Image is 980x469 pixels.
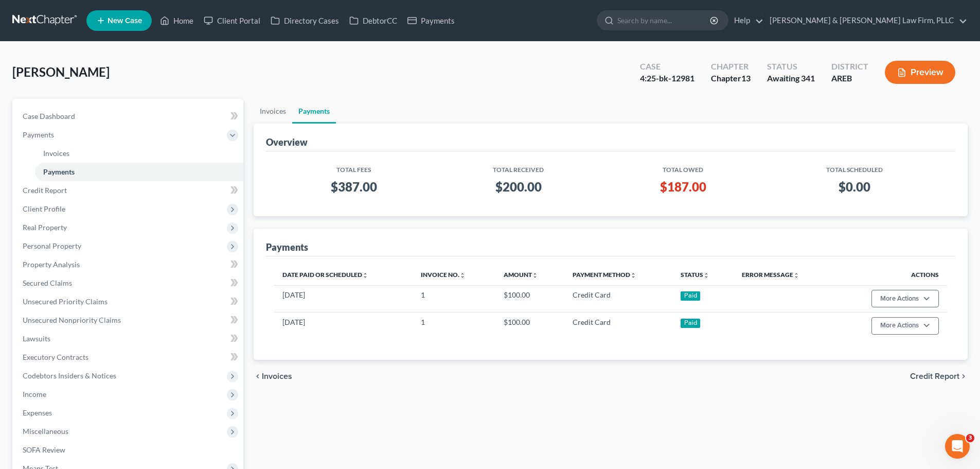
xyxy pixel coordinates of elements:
[573,271,636,279] a: Payment Methodunfold_more
[23,334,50,343] span: Lawsuits
[441,179,595,195] h3: $200.00
[945,434,970,459] iframe: Intercom live chat
[344,11,402,30] a: DebtorCC
[14,292,243,311] a: Unsecured Priority Claims
[831,73,868,84] div: AREB
[14,348,243,367] a: Executory Contracts
[23,445,65,454] span: SOFA Review
[413,312,495,339] td: 1
[362,272,368,279] i: unfold_more
[871,290,939,307] button: More Actions
[871,317,939,335] button: More Actions
[603,160,762,175] th: Total Owed
[742,271,799,279] a: Error Messageunfold_more
[564,285,673,312] td: Credit Card
[771,179,939,195] h3: $0.00
[532,272,538,279] i: unfold_more
[617,11,711,30] input: Search by name...
[199,11,265,30] a: Client Portal
[274,312,413,339] td: [DATE]
[14,181,243,200] a: Credit Report
[265,11,344,30] a: Directory Cases
[108,17,142,25] span: New Case
[14,441,243,459] a: SOFA Review
[764,11,967,30] a: [PERSON_NAME] & [PERSON_NAME] Law Firm, PLLC
[729,11,763,30] a: Help
[254,372,262,380] i: chevron_left
[14,311,243,329] a: Unsecured Nonpriority Claims
[23,408,52,417] span: Expenses
[23,279,72,287] span: Secured Claims
[23,390,46,398] span: Income
[23,204,65,213] span: Client Profile
[23,353,88,361] span: Executory Contracts
[274,160,433,175] th: Total Fees
[23,260,80,269] span: Property Analysis
[504,271,538,279] a: Amountunfold_more
[564,312,673,339] td: Credit Card
[831,61,868,73] div: District
[262,372,292,380] span: Invoices
[681,291,700,301] div: Paid
[23,241,81,250] span: Personal Property
[612,179,754,195] h3: $187.00
[767,61,815,73] div: Status
[35,144,243,163] a: Invoices
[681,319,700,328] div: Paid
[23,371,116,380] span: Codebtors Insiders & Notices
[459,272,466,279] i: unfold_more
[282,271,368,279] a: Date Paid or Scheduledunfold_more
[681,271,709,279] a: Statusunfold_more
[155,11,199,30] a: Home
[966,434,974,442] span: 3
[254,372,292,380] button: chevron_left Invoices
[959,372,968,380] i: chevron_right
[23,112,75,120] span: Case Dashboard
[495,312,564,339] td: $100.00
[910,372,959,380] span: Credit Report
[14,255,243,274] a: Property Analysis
[254,99,292,124] a: Invoices
[910,372,968,380] button: Credit Report chevron_right
[23,130,54,139] span: Payments
[413,285,495,312] td: 1
[834,265,947,285] th: Actions
[421,271,466,279] a: Invoice No.unfold_more
[741,73,751,83] span: 13
[23,427,68,436] span: Miscellaneous
[402,11,460,30] a: Payments
[495,285,564,312] td: $100.00
[767,73,815,84] div: Awaiting 341
[266,241,308,253] div: Payments
[35,163,243,181] a: Payments
[762,160,947,175] th: Total Scheduled
[703,272,709,279] i: unfold_more
[711,73,751,84] div: Chapter
[433,160,603,175] th: Total Received
[14,274,243,292] a: Secured Claims
[23,223,67,232] span: Real Property
[23,316,121,324] span: Unsecured Nonpriority Claims
[14,107,243,126] a: Case Dashboard
[266,136,308,148] div: Overview
[711,61,751,73] div: Chapter
[12,64,110,79] span: [PERSON_NAME]
[885,61,955,84] button: Preview
[640,61,694,73] div: Case
[23,297,108,306] span: Unsecured Priority Claims
[23,186,67,195] span: Credit Report
[274,285,413,312] td: [DATE]
[43,149,69,158] span: Invoices
[630,272,636,279] i: unfold_more
[43,167,75,176] span: Payments
[640,73,694,84] div: 4:25-bk-12981
[292,99,336,124] a: Payments
[282,179,425,195] h3: $387.00
[14,329,243,348] a: Lawsuits
[793,272,799,279] i: unfold_more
